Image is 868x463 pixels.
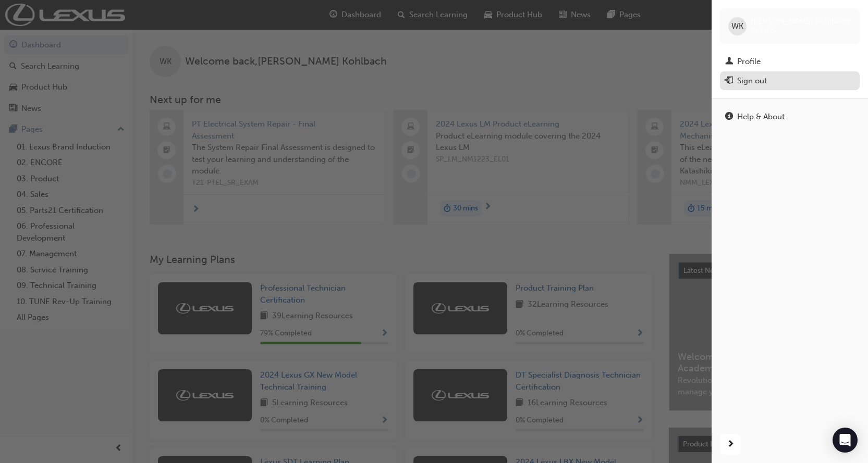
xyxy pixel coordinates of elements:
[737,111,785,123] div: Help & About
[751,27,776,35] span: 645405
[725,77,733,86] span: exit-icon
[751,17,849,26] span: [PERSON_NAME] Kohlbach
[727,438,735,451] span: next-icon
[737,75,767,87] div: Sign out
[720,52,860,71] a: Profile
[737,56,761,68] div: Profile
[720,71,860,91] button: Sign out
[731,20,743,32] span: WK
[833,428,858,453] div: Open Intercom Messenger
[725,112,733,122] span: info-icon
[725,57,733,67] span: man-icon
[720,107,860,127] a: Help & About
